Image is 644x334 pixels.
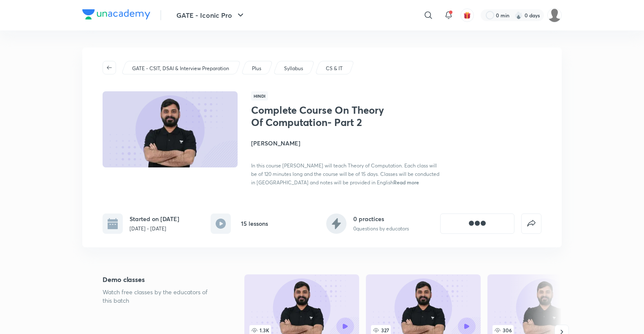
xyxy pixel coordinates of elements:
p: 0 questions by educators [353,225,409,233]
img: Thumbnail [101,90,239,168]
a: GATE - CSIT, DSAI & Interview Preparation [131,65,231,72]
p: [DATE] - [DATE] [130,225,179,233]
p: CS & IT [326,65,343,72]
p: Plus [252,65,261,72]
button: avatar [460,8,474,22]
a: Plus [251,65,263,72]
h6: 15 lessons [241,219,268,228]
h6: Started on [DATE] [130,214,179,223]
h4: [PERSON_NAME] [251,139,440,148]
span: In this course [PERSON_NAME] will teach Theory of Computation. Each class will be of 120 minutes ... [251,162,439,186]
span: Read more [393,179,419,186]
a: Syllabus [283,65,305,72]
button: GATE - Iconic Pro [171,7,251,24]
p: Watch free classes by the educators of this batch [103,288,217,305]
img: avatar [463,11,471,19]
a: CS & IT [325,65,344,72]
img: streak [514,11,523,19]
p: Syllabus [284,65,303,72]
img: Deepika S S [547,8,562,22]
h6: 0 practices [353,214,409,223]
a: Company Logo [82,9,150,22]
p: GATE - CSIT, DSAI & Interview Preparation [132,65,229,72]
button: [object Object] [440,214,514,234]
h5: Demo classes [103,274,217,285]
h1: Complete Course On Theory Of Computation- Part 2 [251,104,389,129]
button: false [521,214,541,234]
span: Hindi [251,91,268,101]
img: Company Logo [82,9,150,19]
